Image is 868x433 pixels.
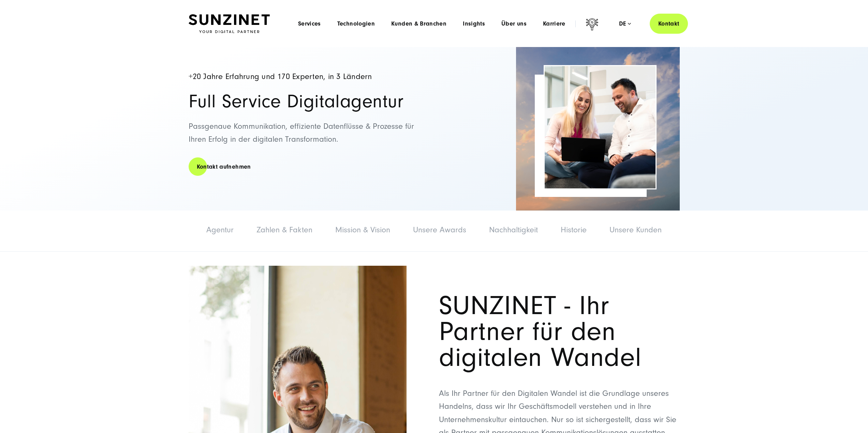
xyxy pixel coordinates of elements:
[439,293,680,371] h1: SUNZINET - Ihr Partner für den digitalen Wandel
[516,47,680,211] img: Full-Service Digitalagentur SUNZINET - Business Applications Web & Cloud_2
[501,20,527,27] a: Über uns
[391,20,446,27] a: Kunden & Branchen
[189,157,259,176] a: Kontakt aufnehmen
[189,73,427,81] h4: +20 Jahre Erfahrung und 170 Experten, in 3 Ländern
[189,92,427,111] h2: Full Service Digitalagentur
[619,20,631,27] div: de
[545,66,656,188] img: Service_Images_2025_39
[543,20,565,27] a: Karriere
[189,14,270,33] img: SUNZINET Full Service Digital Agentur
[463,20,485,27] a: Insights
[298,20,321,27] a: Services
[335,225,390,234] a: Mission & Vision
[256,225,312,234] a: Zahlen & Fakten
[413,225,466,234] a: Unsere Awards
[189,122,414,144] span: Passgenaue Kommunikation, effiziente Datenflüsse & Prozesse für Ihren Erfolg in der digitalen Tra...
[337,20,375,27] a: Technologien
[650,14,688,34] a: Kontakt
[206,225,234,234] a: Agentur
[489,225,538,234] a: Nachhaltigkeit
[609,225,662,234] a: Unsere Kunden
[561,225,587,234] a: Historie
